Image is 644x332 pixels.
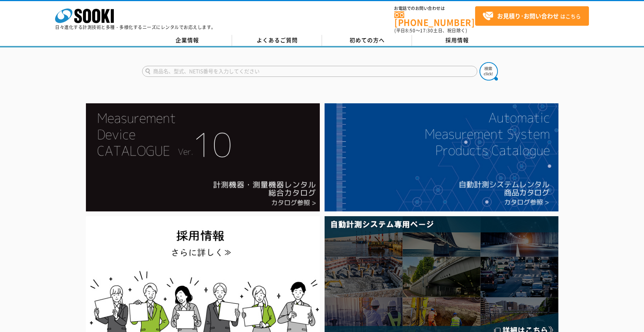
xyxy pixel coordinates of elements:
img: Catalog Ver10 [86,103,320,211]
span: お電話でのお問い合わせは [394,6,475,11]
a: [PHONE_NUMBER] [394,11,475,26]
input: 商品名、型式、NETIS番号を入力してください [142,66,477,77]
span: 初めての方へ [350,36,385,44]
span: (平日 ～ 土日、祝日除く) [394,27,467,34]
img: btn_search.png [480,62,498,81]
span: 8:50 [405,27,416,34]
a: よくあるご質問 [232,35,322,46]
a: 初めての方へ [322,35,412,46]
a: 企業情報 [142,35,232,46]
img: 自動計測システムカタログ [325,103,558,211]
span: 17:30 [420,27,433,34]
a: お見積り･お問い合わせはこちら [475,6,589,26]
a: 採用情報 [412,35,502,46]
span: はこちら [482,11,581,22]
strong: お見積り･お問い合わせ [497,11,559,20]
p: 日々進化する計測技術と多種・多様化するニーズにレンタルでお応えします。 [55,25,216,29]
